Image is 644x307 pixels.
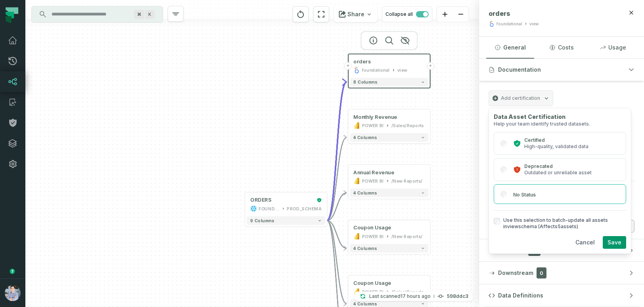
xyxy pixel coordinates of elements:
[353,301,377,306] span: 4 columns
[447,294,468,299] h4: 598ddc3
[353,114,397,120] div: Monthly Revenue
[589,37,637,58] button: Usage
[524,170,592,176] div: Outdated or unreliable asset
[479,262,644,284] button: Downstream0
[498,292,543,299] span: Data Definitions
[437,7,453,22] button: zoom in
[287,205,322,212] div: PROD_SCHEMA
[353,80,377,85] span: 8 columns
[500,191,507,197] input: No Status
[362,177,384,184] div: POWER BI
[498,66,541,74] span: Documentation
[486,37,534,58] button: General
[479,284,644,307] button: Data Definitions
[353,190,377,195] span: 4 columns
[391,233,423,240] div: /New Reports/
[524,163,592,170] div: Deprecated
[362,122,384,129] div: POWER BI
[571,236,600,249] button: Cancel
[353,58,371,65] span: orders
[353,224,391,231] div: Coupon Usage
[145,10,155,19] span: Press ⌘ + K to focus the search bar
[362,67,390,73] div: foundational
[259,205,280,212] div: FOUNDATIONAL_DB
[344,62,352,70] button: +
[500,166,507,173] input: DeprecatedOutdated or unreliable asset
[315,198,322,203] div: Certified
[494,218,500,224] input: Use this selection to batch-update all assets inviewschema (Affects5assets)
[503,217,626,230] span: Use this selection to batch-update all assets in view schema (Affects 5 assets)
[134,10,144,19] span: Press ⌘ + K to focus the search bar
[353,135,377,140] span: 4 columns
[479,239,644,261] button: Upstream10
[250,218,274,223] span: 9 columns
[513,192,536,198] span: No Status
[427,62,434,70] button: +
[327,82,346,221] g: Edge from 0dd85c77dd217d0afb16c7d4fb3eff19 to 13e279d3fa0da37019d89126473746b0
[355,292,473,301] button: Last scanned[DATE] 9:21:11 PM598ddc3
[498,269,533,277] span: Downstream
[362,288,384,295] div: POWER BI
[369,292,431,300] p: Last scanned
[327,221,346,304] g: Edge from 0dd85c77dd217d0afb16c7d4fb3eff19 to 69c20251ca12178e039aa34433dd2b6c
[353,280,391,286] div: Coupon Usage
[489,90,553,106] button: Add certification
[529,21,539,27] div: view
[397,67,407,73] div: view
[494,113,626,121] h2: Data Asset Certification
[391,122,424,129] div: /Sales/Reports
[494,121,626,127] p: Help your team identify trusted datasets.
[362,233,384,240] div: POWER BI
[537,37,585,58] button: Costs
[353,246,377,251] span: 4 columns
[401,293,431,299] relative-time: Aug 28, 2025, 9:21 PM EDT
[489,10,510,17] span: orders
[391,177,423,184] div: /New Reports/
[603,236,626,249] button: Save
[524,143,588,150] div: High-quality, validated data
[524,137,588,143] div: Certified
[453,7,469,22] button: zoom out
[9,268,16,275] div: Tooltip anchor
[353,169,394,176] div: Annual Revenue
[537,267,546,278] span: 0
[500,140,507,147] input: CertifiedHigh-quality, validated data
[501,95,540,101] span: Add certification
[496,21,522,27] div: foundational
[382,6,432,22] button: Collapse all
[327,193,346,221] g: Edge from 0dd85c77dd217d0afb16c7d4fb3eff19 to e27c983e92a3f40c9627bb0868be3032
[334,6,377,22] button: Share
[391,288,424,295] div: /Sales/Reports
[479,59,644,81] button: Documentation
[327,221,346,248] g: Edge from 0dd85c77dd217d0afb16c7d4fb3eff19 to 9d59a788612dc060523a8f5939ba2e14
[5,285,21,301] img: avatar of Alon Nafta
[250,197,272,204] div: ORDERS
